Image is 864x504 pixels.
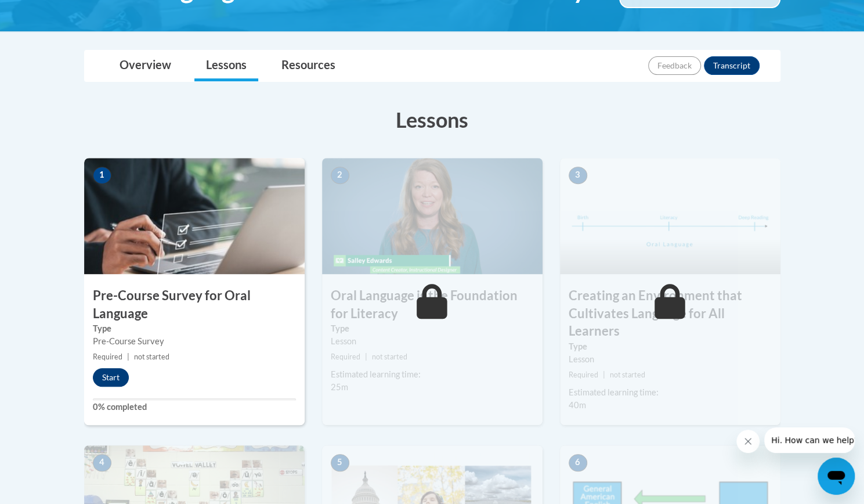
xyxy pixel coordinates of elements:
span: Required [569,370,598,379]
a: Lessons [194,51,258,81]
button: Start [93,368,129,387]
label: 0% completed [93,401,296,413]
label: Type [93,322,296,335]
label: Type [331,322,534,335]
a: Overview [108,51,183,81]
span: | [603,370,605,379]
span: 6 [569,454,587,471]
a: Resources [270,51,347,81]
span: Required [93,352,122,361]
span: 3 [569,167,587,184]
span: 5 [331,454,349,471]
img: Course Image [84,158,305,274]
span: 1 [93,167,111,184]
div: Pre-Course Survey [93,335,296,348]
span: 4 [93,454,111,471]
span: not started [134,352,169,361]
span: 2 [331,167,349,184]
div: Estimated learning time: [331,368,534,381]
div: Estimated learning time: [569,386,772,399]
label: Type [569,340,772,353]
span: not started [610,370,645,379]
iframe: Message from company [764,427,855,453]
span: 25m [331,382,348,392]
span: 40m [569,400,586,410]
iframe: Button to launch messaging window [818,458,855,495]
iframe: Close message [736,430,760,453]
span: Hi. How can we help? [7,8,94,17]
span: | [127,352,129,361]
div: Lesson [331,335,534,348]
img: Course Image [560,158,780,274]
h3: Oral Language is the Foundation for Literacy [322,287,543,323]
h3: Creating an Environment that Cultivates Language for All Learners [560,287,780,340]
span: not started [372,352,407,361]
div: Lesson [569,353,772,366]
h3: Pre-Course Survey for Oral Language [84,287,305,323]
button: Transcript [704,56,760,75]
span: | [365,352,367,361]
img: Course Image [322,158,543,274]
h3: Lessons [84,105,780,134]
span: Required [331,352,360,361]
button: Feedback [648,56,701,75]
